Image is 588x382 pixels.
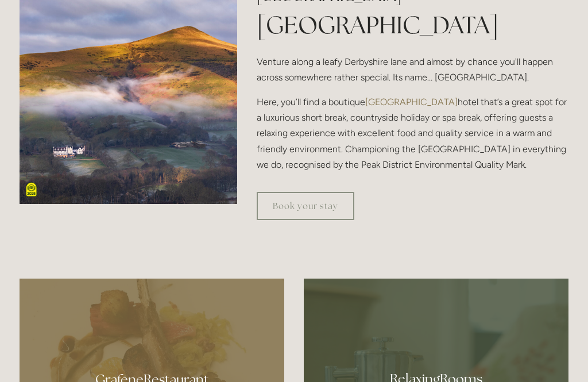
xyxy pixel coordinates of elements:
[365,97,458,107] a: [GEOGRAPHIC_DATA]
[257,192,354,220] a: Book your stay
[257,8,568,42] h1: [GEOGRAPHIC_DATA]
[257,94,568,172] p: Here, you’ll find a boutique hotel that’s a great spot for a luxurious short break, countryside h...
[257,54,568,85] p: Venture along a leafy Derbyshire lane and almost by chance you'll happen across somewhere rather ...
